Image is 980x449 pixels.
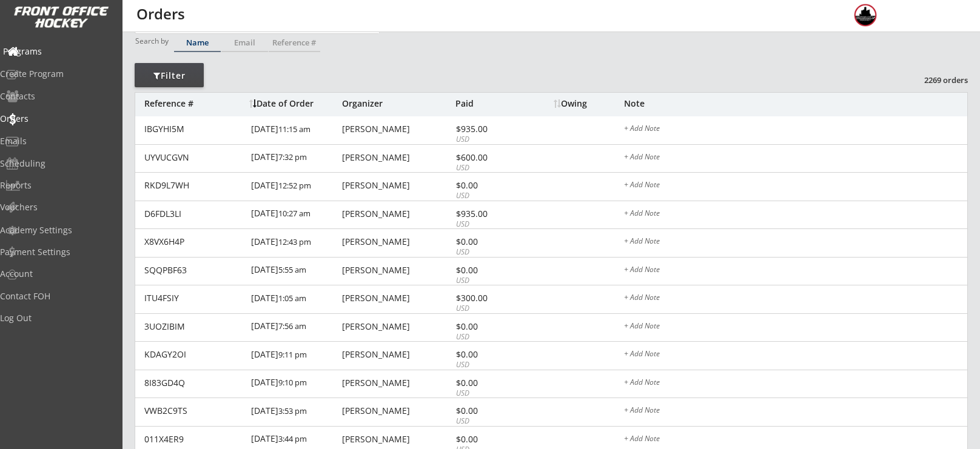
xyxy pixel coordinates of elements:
[456,191,521,201] div: USD
[342,153,452,162] div: [PERSON_NAME]
[144,125,244,133] div: IBGYHI5M
[624,266,967,276] div: + Add Note
[278,180,311,191] font: 12:52 pm
[456,135,521,145] div: USD
[624,294,967,304] div: + Add Note
[456,153,521,162] div: $600.00
[456,238,521,246] div: $0.00
[456,407,521,415] div: $0.00
[249,99,339,108] div: Date of Order
[456,322,521,331] div: $0.00
[455,99,521,108] div: Paid
[342,407,452,415] div: [PERSON_NAME]
[278,236,311,247] font: 12:43 pm
[624,181,967,191] div: + Add Note
[144,322,244,331] div: 3UOZIBIM
[624,435,967,445] div: + Add Note
[251,370,339,397] div: [DATE]
[144,294,244,302] div: ITU4FSIY
[342,350,452,359] div: [PERSON_NAME]
[144,379,244,387] div: 8I83GD4Q
[144,99,243,108] div: Reference #
[251,342,339,369] div: [DATE]
[278,208,310,219] font: 10:27 am
[278,321,306,331] font: 7:56 am
[456,210,521,218] div: $935.00
[342,181,452,190] div: [PERSON_NAME]
[456,276,521,286] div: USD
[174,39,221,47] div: Name
[144,181,244,190] div: RKD9L7WH
[456,379,521,387] div: $0.00
[135,70,204,82] div: Filter
[456,181,521,190] div: $0.00
[342,210,452,218] div: [PERSON_NAME]
[144,407,244,415] div: VWB2C9TS
[456,360,521,370] div: USD
[251,145,339,172] div: [DATE]
[144,435,244,444] div: 011X4ER9
[342,294,452,302] div: [PERSON_NAME]
[456,332,521,342] div: USD
[278,151,307,162] font: 7:32 pm
[456,435,521,444] div: $0.00
[342,238,452,246] div: [PERSON_NAME]
[278,124,310,135] font: 11:15 am
[278,293,306,304] font: 1:05 am
[251,398,339,425] div: [DATE]
[456,247,521,258] div: USD
[342,266,452,274] div: [PERSON_NAME]
[251,258,339,285] div: [DATE]
[251,201,339,228] div: [DATE]
[624,238,967,247] div: + Add Note
[144,210,244,218] div: D6FDL3LI
[624,379,967,388] div: + Add Note
[456,125,521,133] div: $935.00
[144,266,244,274] div: SQQPBF63
[342,99,452,108] div: Organizer
[624,350,967,360] div: + Add Note
[278,349,307,360] font: 9:11 pm
[456,266,521,274] div: $0.00
[251,229,339,256] div: [DATE]
[3,47,112,56] div: Programs
[905,75,968,85] div: 2269 orders
[456,163,521,173] div: USD
[456,350,521,359] div: $0.00
[456,416,521,427] div: USD
[624,210,967,219] div: + Add Note
[251,314,339,341] div: [DATE]
[456,294,521,302] div: $300.00
[554,99,623,108] div: Owing
[456,388,521,399] div: USD
[456,304,521,314] div: USD
[278,377,307,388] font: 9:10 pm
[278,264,306,275] font: 5:55 am
[624,153,967,163] div: + Add Note
[221,39,268,47] div: Email
[135,37,170,45] div: Search by
[278,433,307,444] font: 3:44 pm
[342,125,452,133] div: [PERSON_NAME]
[144,153,244,162] div: UYVUCGVN
[144,350,244,359] div: KDAGY2OI
[456,219,521,230] div: USD
[251,116,339,144] div: [DATE]
[624,99,967,108] div: Note
[251,285,339,313] div: [DATE]
[269,39,320,47] div: Reference #
[624,125,967,135] div: + Add Note
[278,405,307,416] font: 3:53 pm
[624,322,967,332] div: + Add Note
[342,322,452,331] div: [PERSON_NAME]
[144,238,244,246] div: X8VX6H4P
[342,435,452,444] div: [PERSON_NAME]
[342,379,452,387] div: [PERSON_NAME]
[251,173,339,200] div: [DATE]
[624,407,967,416] div: + Add Note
